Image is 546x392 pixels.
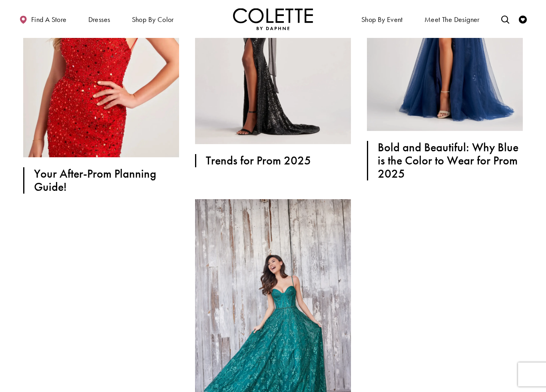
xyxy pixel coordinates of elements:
[206,154,349,167] h2: Trends for Prom 2025
[233,8,313,30] img: Colette by Daphne
[424,16,480,24] span: Meet the designer
[233,8,313,30] a: Visit Home Page
[86,8,112,30] span: Dresses
[361,16,403,24] span: Shop By Event
[359,8,405,30] span: Shop By Event
[88,16,110,24] span: Dresses
[132,16,174,24] span: Shop by color
[378,141,521,180] h2: Bold and Beautiful: Why Blue is the Color to Wear for Prom 2025
[130,8,176,30] span: Shop by color
[34,167,177,194] h2: Your After-Prom Planning Guide!
[31,16,67,24] span: Find a store
[17,8,68,30] a: Find a store
[517,8,529,30] a: Check Wishlist
[499,8,511,30] a: Toggle search
[422,8,482,30] a: Meet the designer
